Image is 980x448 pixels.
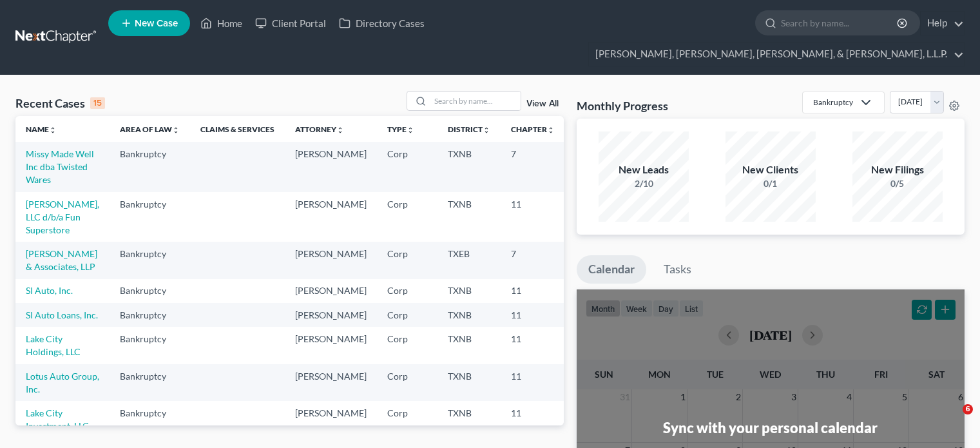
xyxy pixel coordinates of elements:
[190,116,285,142] th: Claims & Services
[194,12,249,35] a: Home
[501,192,565,242] td: 11
[110,327,190,364] td: Bankruptcy
[437,401,501,438] td: TXNB
[249,12,332,35] a: Client Portal
[377,401,437,438] td: Corp
[26,148,94,185] a: Missy Made Well Inc dba Twisted Wares
[377,303,437,327] td: Corp
[26,124,57,134] a: Nameunfold_more
[332,12,431,35] a: Directory Cases
[295,124,344,134] a: Attorneyunfold_more
[501,327,565,364] td: 11
[285,242,377,278] td: [PERSON_NAME]
[110,142,190,191] td: Bankruptcy
[285,364,377,401] td: [PERSON_NAME]
[501,142,565,191] td: 7
[430,92,521,110] input: Search by name...
[483,126,490,134] i: unfold_more
[511,124,555,134] a: Chapterunfold_more
[663,418,878,438] div: Sync with your personal calendar
[110,303,190,327] td: Bankruptcy
[110,364,190,401] td: Bankruptcy
[725,177,816,190] div: 0/1
[921,12,964,35] a: Help
[547,126,555,134] i: unfold_more
[577,98,668,113] h3: Monthly Progress
[110,242,190,278] td: Bankruptcy
[652,255,703,284] a: Tasks
[172,126,180,134] i: unfold_more
[437,192,501,242] td: TXNB
[26,248,97,272] a: [PERSON_NAME] & Associates, LLP
[852,162,943,177] div: New Filings
[336,126,344,134] i: unfold_more
[377,279,437,303] td: Corp
[49,126,57,134] i: unfold_more
[135,19,178,28] span: New Case
[110,279,190,303] td: Bankruptcy
[437,364,501,401] td: TXNB
[110,192,190,242] td: Bankruptcy
[437,279,501,303] td: TXNB
[377,142,437,191] td: Corp
[90,97,105,109] div: 15
[377,242,437,278] td: Corp
[501,401,565,438] td: 11
[437,142,501,191] td: TXNB
[852,177,943,190] div: 0/5
[781,11,899,35] input: Search by name...
[285,327,377,364] td: [PERSON_NAME]
[448,124,490,134] a: Districtunfold_more
[377,327,437,364] td: Corp
[285,303,377,327] td: [PERSON_NAME]
[15,95,105,111] div: Recent Cases
[963,404,973,414] span: 6
[285,279,377,303] td: [PERSON_NAME]
[589,43,964,66] a: [PERSON_NAME], [PERSON_NAME], [PERSON_NAME], & [PERSON_NAME], L.L.P.
[725,162,816,177] div: New Clients
[26,371,99,394] a: Lotus Auto Group, Inc.
[285,192,377,242] td: [PERSON_NAME]
[26,407,89,431] a: Lake City Investment, LLC
[437,242,501,278] td: TXEB
[387,124,414,134] a: Typeunfold_more
[407,126,414,134] i: unfold_more
[501,279,565,303] td: 11
[501,303,565,327] td: 11
[26,309,98,320] a: SI Auto Loans, Inc.
[526,99,559,108] a: View All
[110,401,190,438] td: Bankruptcy
[437,327,501,364] td: TXNB
[501,364,565,401] td: 11
[377,364,437,401] td: Corp
[599,162,689,177] div: New Leads
[26,333,81,357] a: Lake City Holdings, LLC
[285,142,377,191] td: [PERSON_NAME]
[501,242,565,278] td: 7
[377,192,437,242] td: Corp
[120,124,180,134] a: Area of Lawunfold_more
[26,285,73,296] a: SI Auto, Inc.
[285,401,377,438] td: [PERSON_NAME]
[599,177,689,190] div: 2/10
[813,97,853,108] div: Bankruptcy
[437,303,501,327] td: TXNB
[577,255,646,284] a: Calendar
[26,199,99,235] a: [PERSON_NAME], LLC d/b/a Fun Superstore
[936,404,967,435] iframe: Intercom live chat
